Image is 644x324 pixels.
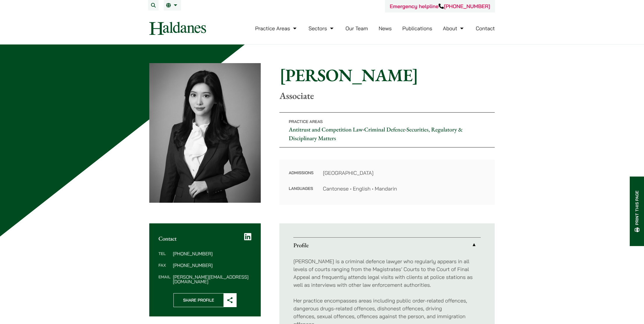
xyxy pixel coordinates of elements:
[323,169,485,177] dd: [GEOGRAPHIC_DATA]
[149,22,206,35] img: Logo of Haldanes
[149,63,261,203] img: Florence Yan photo
[159,251,171,263] dt: Tel
[379,25,392,32] a: News
[279,112,495,147] p: • •
[159,235,252,242] h2: Contact
[308,25,335,32] a: Sectors
[244,233,251,241] a: LinkedIn
[443,25,465,32] a: About
[279,65,495,86] h1: [PERSON_NAME]
[289,126,463,142] a: Securities, Regulatory & Disciplinary Matters
[173,263,251,268] dd: [PHONE_NUMBER]
[293,238,481,253] a: Profile
[293,257,481,289] p: [PERSON_NAME] is a criminal defence lawyer who regularly appears in all levels of courts ranging ...
[166,3,179,8] a: EN
[279,90,495,101] p: Associate
[289,169,313,185] dt: Admissions
[159,263,171,275] dt: Fax
[323,185,485,193] dd: Cantonese • English • Mandarin
[345,25,368,32] a: Our Team
[174,293,223,307] span: Share Profile
[390,3,490,10] a: Emergency helpline[PHONE_NUMBER]
[289,185,313,193] dt: Languages
[402,25,432,32] a: Publications
[255,25,298,32] a: Practice Areas
[173,251,251,256] dd: [PHONE_NUMBER]
[289,119,323,124] span: Practice Areas
[364,126,405,133] a: Criminal Defence
[476,25,495,32] a: Contact
[289,126,363,133] a: Antitrust and Competition Law
[159,275,171,284] dt: Email
[173,293,237,307] button: Share Profile
[173,275,251,284] dd: [PERSON_NAME][EMAIL_ADDRESS][DOMAIN_NAME]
